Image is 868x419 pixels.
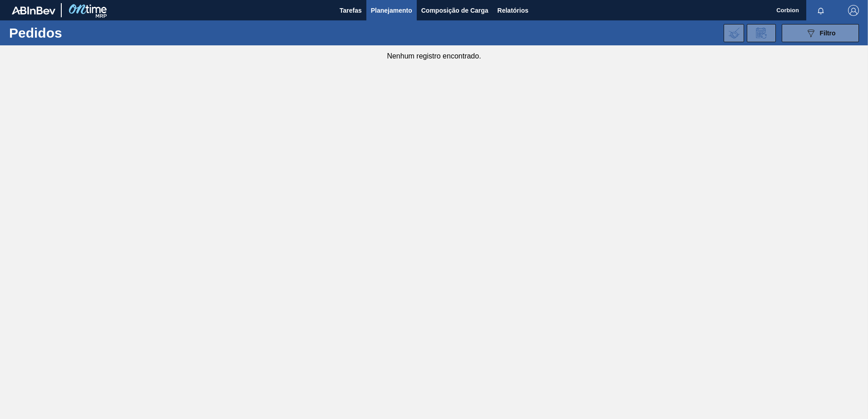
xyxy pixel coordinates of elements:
span: Filtro [820,29,836,37]
img: TNhmsLtSVTkK8tSr43FrP2fwEKptu5GPRR3wAAAABJRU5ErkJggg== [12,6,55,15]
div: Solicitação de Revisão de Pedidos [747,24,776,42]
div: Importar Negociações dos Pedidos [724,24,744,42]
button: Notificações [806,4,835,17]
span: Tarefas [340,5,362,16]
h1: Pedidos [9,28,145,38]
span: Relatórios [498,5,528,16]
span: Planejamento [371,5,412,16]
button: Filtro [782,24,859,42]
span: Composição de Carga [421,5,488,16]
img: Logout [848,5,859,16]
